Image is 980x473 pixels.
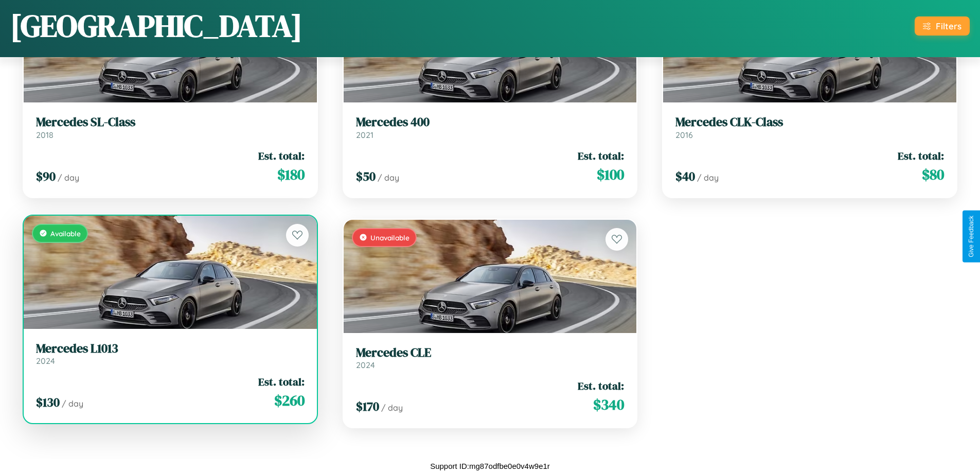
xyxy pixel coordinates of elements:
span: / day [378,172,399,183]
span: Unavailable [370,233,409,242]
a: Mercedes L10132024 [36,341,305,366]
span: $ 40 [675,168,695,185]
span: 2021 [356,130,373,140]
span: $ 90 [36,168,56,185]
span: Est. total: [258,374,305,389]
span: Est. total: [578,378,624,393]
span: 2024 [356,360,375,370]
span: $ 340 [593,394,624,415]
button: Filters [915,16,970,36]
h1: [GEOGRAPHIC_DATA] [10,5,302,47]
span: Est. total: [898,148,944,163]
span: $ 130 [36,394,60,411]
h3: Mercedes SL-Class [36,115,305,130]
a: Mercedes CLK-Class2016 [675,115,944,140]
p: Support ID: mg87odfbe0e0v4w9e1r [430,459,550,473]
span: $ 100 [597,164,624,185]
span: / day [381,402,403,413]
span: 2018 [36,130,54,140]
a: Mercedes 4002021 [356,115,625,140]
span: Available [50,229,81,238]
span: $ 170 [356,398,379,415]
h3: Mercedes CLK-Class [675,115,944,130]
span: 2024 [36,356,55,366]
span: 2016 [675,130,693,140]
span: $ 80 [922,164,944,185]
div: Give Feedback [968,216,975,257]
a: Mercedes CLE2024 [356,345,625,371]
span: $ 180 [277,164,305,185]
div: Filters [936,21,961,31]
span: $ 260 [274,390,305,411]
h3: Mercedes L1013 [36,341,305,356]
h3: Mercedes 400 [356,115,625,130]
a: Mercedes SL-Class2018 [36,115,305,140]
span: Est. total: [578,148,624,163]
span: / day [62,398,83,409]
span: / day [58,172,79,183]
span: $ 50 [356,168,376,185]
span: Est. total: [258,148,305,163]
span: / day [697,172,719,183]
h3: Mercedes CLE [356,345,625,360]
